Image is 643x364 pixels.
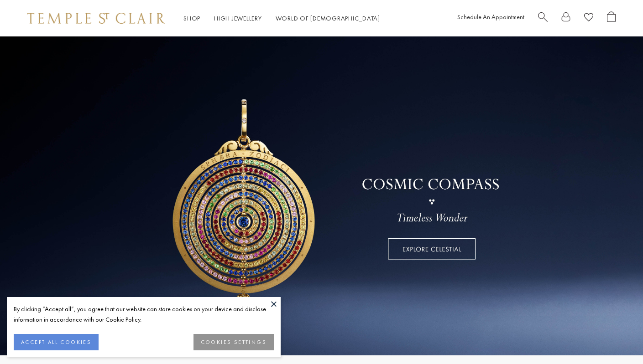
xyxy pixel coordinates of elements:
[14,304,274,325] div: By clicking “Accept all”, you agree that our website can store cookies on your device and disclos...
[457,13,524,21] a: Schedule An Appointment
[276,14,380,22] a: World of [DEMOGRAPHIC_DATA]World of [DEMOGRAPHIC_DATA]
[607,11,616,26] a: Open Shopping Bag
[27,13,165,24] img: Temple St. Clair
[183,13,380,24] nav: Main navigation
[183,14,200,22] a: ShopShop
[193,334,274,350] button: COOKIES SETTINGS
[14,334,99,350] button: ACCEPT ALL COOKIES
[538,11,548,26] a: Search
[214,14,262,22] a: High JewelleryHigh Jewellery
[584,11,593,26] a: View Wishlist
